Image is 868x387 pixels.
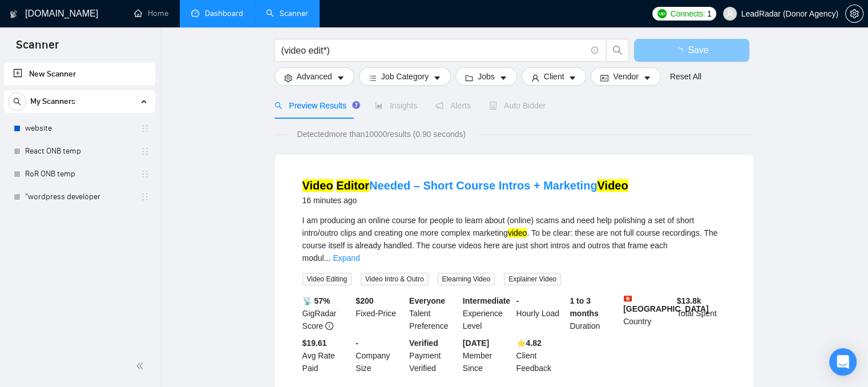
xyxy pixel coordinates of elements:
span: holder [140,170,150,179]
div: Talent Preference [407,295,461,332]
b: $19.61 [302,338,327,348]
span: Video Intro & Outro [361,273,429,285]
mark: Video [597,179,628,192]
a: website [25,117,134,140]
span: Explainer Video [504,273,561,285]
div: I am producing an online course for people to learn about (online) scams and need help polishing ... [302,214,726,264]
b: Intermediate [463,296,510,305]
b: [DATE] [463,338,489,348]
div: 16 minutes ago [302,193,628,207]
span: search [9,98,26,106]
a: "wordpress developer [25,186,134,208]
div: Open Intercom Messenger [829,348,857,376]
span: Job Category [381,70,429,83]
input: Search Freelance Jobs... [281,43,586,58]
button: search [606,39,629,62]
span: Elearning Video [438,273,495,285]
img: logo [10,5,18,23]
div: Client Feedback [514,337,568,374]
a: React ONB temp [25,140,134,163]
span: idcard [600,74,608,82]
div: GigRadar Score [300,295,354,332]
span: double-left [136,360,147,372]
span: Scanner [7,37,68,61]
a: Reset All [670,70,701,83]
span: folder [465,74,473,82]
span: caret-down [643,74,651,82]
button: Save [634,39,749,62]
span: Auto Bidder [489,101,546,110]
span: area-chart [375,102,383,110]
a: Expand [333,253,360,263]
button: idcardVendorcaret-down [591,67,660,86]
a: searchScanner [266,9,308,18]
a: Video EditorNeeded – Short Course Intros + MarketingVideo [302,179,628,192]
button: barsJob Categorycaret-down [359,67,451,86]
span: Save [688,43,708,57]
a: RoR ONB temp [25,163,134,186]
b: Verified [409,338,438,348]
span: setting [846,9,863,18]
div: Fixed-Price [353,295,407,332]
span: ... [324,253,331,263]
span: setting [284,74,292,82]
button: setting [845,5,863,23]
span: user [531,74,539,82]
span: notification [435,102,443,110]
li: My Scanners [4,90,155,208]
li: New Scanner [4,63,155,86]
b: ⭐️ 4.82 [516,338,542,348]
span: holder [140,192,150,201]
b: $ 200 [356,296,373,305]
a: setting [845,9,863,18]
div: Experience Level [461,295,514,332]
div: Duration [567,295,621,332]
span: Jobs [478,70,495,83]
span: holder [140,147,150,156]
a: homeHome [134,9,168,18]
span: bars [369,74,377,82]
b: Everyone [409,296,445,305]
span: caret-down [337,74,345,82]
span: 1 [707,7,712,20]
img: 🇭🇰 [624,295,632,303]
span: user [726,10,734,18]
span: My Scanners [30,90,75,113]
a: dashboardDashboard [191,9,243,18]
span: holder [140,124,150,133]
span: Client [544,70,564,83]
div: Payment Verified [407,337,461,374]
span: Advanced [297,70,332,83]
button: search [8,92,26,111]
button: folderJobscaret-down [455,67,517,86]
span: Vendor [613,70,638,83]
span: Connects: [671,7,705,20]
span: caret-down [568,74,576,82]
span: search [607,45,628,55]
div: Total Spent [675,295,728,332]
div: Avg Rate Paid [300,337,354,374]
button: userClientcaret-down [522,67,587,86]
a: New Scanner [13,63,146,86]
div: Company Size [353,337,407,374]
span: search [274,102,282,110]
mark: Editor [336,179,369,192]
b: 1 to 3 months [570,296,599,318]
b: - [516,296,519,305]
div: Hourly Load [514,295,568,332]
b: - [356,338,358,348]
span: Alerts [435,101,471,110]
img: upwork-logo.png [657,9,667,18]
div: Country [621,295,675,332]
b: [GEOGRAPHIC_DATA] [623,295,709,313]
b: 📡 57% [302,296,330,305]
span: Video Editing [302,273,352,285]
mark: video [508,228,527,237]
div: Member Since [461,337,514,374]
span: Detected more than 10000 results (0.90 seconds) [289,128,474,140]
span: Preview Results [274,101,357,110]
span: caret-down [433,74,441,82]
span: Insights [375,101,417,110]
span: info-circle [325,322,333,330]
span: robot [489,102,497,110]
